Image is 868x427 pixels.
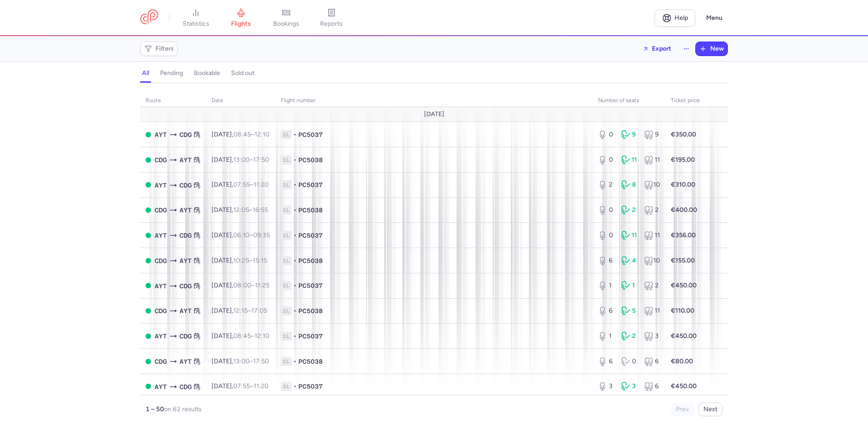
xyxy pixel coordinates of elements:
strong: €110.00 [671,307,694,314]
button: Prev. [671,403,695,416]
span: 1L [281,206,292,215]
th: number of seats [593,94,665,108]
div: 2 [644,206,660,215]
div: 0 [598,130,614,139]
div: 6 [598,357,614,366]
span: AYT [155,331,167,341]
time: 12:10 [255,131,269,138]
div: 1 [621,281,637,290]
span: AYT [179,205,192,215]
span: statistics [183,20,209,28]
strong: €450.00 [671,332,697,340]
time: 17:05 [251,307,267,314]
span: PC5038 [298,206,323,215]
span: CDG [155,256,167,266]
span: New [710,45,724,52]
div: 4 [621,256,637,265]
span: 1L [281,382,292,391]
span: Help [675,14,688,21]
span: CDG [179,180,192,190]
div: 0 [598,206,614,215]
span: PC5037 [298,231,323,240]
span: 1L [281,231,292,240]
span: 1L [281,357,292,366]
a: reports [309,8,354,28]
a: bookings [264,8,309,28]
span: [DATE], [212,357,269,365]
span: Export [652,45,671,52]
span: AYT [179,155,192,165]
div: 11 [621,155,637,164]
button: Next [698,403,722,416]
div: 2 [621,206,637,215]
span: – [233,181,269,188]
span: AYT [179,357,192,366]
button: New [696,42,727,56]
span: • [293,332,297,341]
span: AYT [155,130,167,140]
time: 17:50 [253,357,269,365]
div: 2 [598,180,614,189]
a: statistics [173,8,218,28]
span: – [233,357,269,365]
span: • [293,357,297,366]
span: reports [320,20,343,28]
strong: €450.00 [671,282,697,289]
div: 11 [644,306,660,315]
th: Ticket price [665,94,705,108]
span: [DATE], [212,307,267,314]
span: bookings [273,20,299,28]
a: flights [218,8,264,28]
div: 0 [598,155,614,164]
div: 6 [598,256,614,265]
span: 1L [281,130,292,139]
span: AYT [179,256,192,266]
time: 07:55 [233,382,250,390]
span: 1L [281,256,292,265]
span: • [293,155,297,164]
span: AYT [179,306,192,316]
span: AYT [155,382,167,392]
div: 1 [598,281,614,290]
time: 08:45 [233,332,251,340]
span: 1L [281,306,292,315]
a: Help [655,9,695,27]
strong: €356.00 [671,231,696,239]
span: • [293,231,297,240]
span: • [293,306,297,315]
time: 15:15 [253,257,267,264]
button: Export [637,42,677,56]
span: – [233,257,267,264]
span: • [293,180,297,189]
span: – [233,282,269,289]
span: – [233,156,269,164]
strong: €80.00 [671,357,693,365]
span: [DATE], [212,382,269,390]
span: 1L [281,332,292,341]
strong: €450.00 [671,382,697,390]
span: flights [231,20,251,28]
div: 6 [644,357,660,366]
time: 12:10 [255,332,269,340]
span: CDG [179,331,192,341]
div: 11 [644,231,660,240]
div: 9 [644,130,660,139]
span: AYT [155,230,167,240]
span: 1L [281,281,292,290]
time: 16:55 [253,206,268,214]
span: [DATE], [212,131,269,138]
strong: €350.00 [671,131,696,138]
div: 11 [621,231,637,240]
time: 17:50 [253,156,269,164]
th: Flight number [275,94,593,108]
strong: €155.00 [671,257,695,264]
span: [DATE], [212,282,269,289]
div: 11 [644,155,660,164]
div: 10 [644,256,660,265]
span: [DATE] [424,111,444,118]
div: 0 [598,231,614,240]
strong: €310.00 [671,181,695,188]
span: [DATE], [212,181,269,188]
h4: sold out [231,69,255,77]
th: date [206,94,275,108]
